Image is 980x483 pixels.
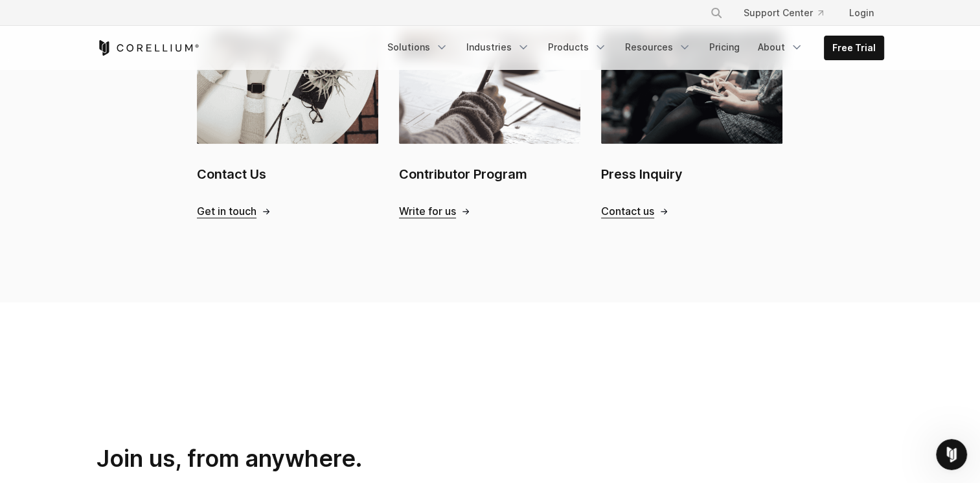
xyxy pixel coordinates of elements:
[197,205,256,218] span: Get in touch
[733,1,834,25] a: Support Center
[750,36,811,59] a: About
[399,30,580,143] img: Contributor Program
[97,444,428,473] h2: Join us, from anywhere.
[936,439,967,470] iframe: Intercom live chat
[839,1,884,25] a: Login
[197,30,378,218] a: Contact Us Contact Us Get in touch
[825,36,883,60] a: Free Trial
[540,36,615,59] a: Products
[601,205,654,218] span: Contact us
[380,36,456,59] a: Solutions
[97,40,199,56] a: Corellium Home
[399,205,456,218] span: Write for us
[705,1,728,25] button: Search
[197,164,378,184] h2: Contact Us
[197,30,378,143] img: Contact Us
[459,36,538,59] a: Industries
[399,30,580,218] a: Contributor Program Contributor Program Write for us
[601,30,782,218] a: Press Inquiry Press Inquiry Contact us
[399,164,580,184] h2: Contributor Program
[617,36,699,59] a: Resources
[601,30,782,143] img: Press Inquiry
[601,164,782,184] h2: Press Inquiry
[701,36,747,59] a: Pricing
[380,36,884,60] div: Navigation Menu
[694,1,884,25] div: Navigation Menu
